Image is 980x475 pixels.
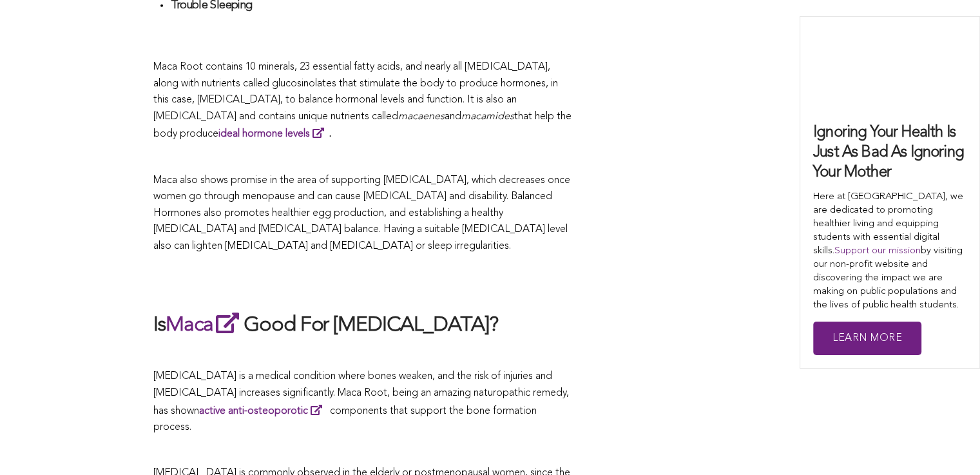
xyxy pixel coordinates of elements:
[461,111,514,122] span: macamides
[916,413,980,475] iframe: Chat Widget
[199,406,327,416] a: active anti-osteoporotic
[813,322,921,356] a: Learn More
[166,315,244,336] a: Maca
[153,175,570,251] span: Maca also shows promise in the area of supporting [MEDICAL_DATA], which decreases once women go t...
[218,129,329,139] a: ideal hormone levels
[445,111,461,122] span: and
[398,111,445,122] span: macaenes
[153,371,569,432] span: [MEDICAL_DATA] is a medical condition where bones weaken, and the risk of injuries and [MEDICAL_D...
[218,129,331,139] strong: .
[153,62,558,122] span: Maca Root contains 10 minerals, 23 essential fatty acids, and nearly all [MEDICAL_DATA], along wi...
[153,310,572,340] h2: Is Good For [MEDICAL_DATA]?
